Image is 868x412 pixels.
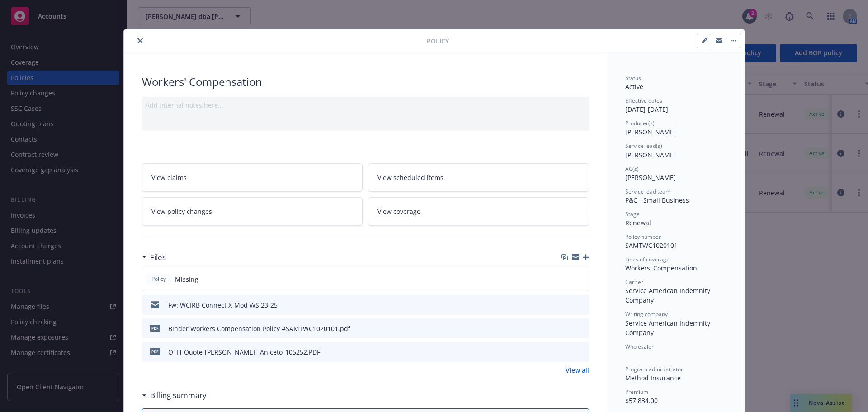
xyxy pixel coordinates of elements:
span: AC(s) [625,165,639,173]
span: Effective dates [625,97,662,104]
span: $57,834.00 [625,396,658,405]
a: View policy changes [142,197,363,226]
div: Fw: WCIRB Connect X-Mod WS 23-25 [168,300,278,310]
span: Renewal [625,218,651,227]
span: [PERSON_NAME] [625,173,676,182]
span: Wholesaler [625,343,654,350]
span: Writing company [625,310,668,318]
span: PDF [150,348,160,355]
span: Policy number [625,233,661,241]
span: SAMTWC1020101 [625,241,678,250]
div: OTH_Quote-[PERSON_NAME],_Aniceto_105252.PDF [168,347,320,357]
span: P&C - Small Business [625,196,689,204]
button: preview file [577,347,585,357]
span: Producer(s) [625,119,655,127]
div: Workers' Compensation [142,74,589,90]
a: View all [566,365,589,375]
div: Workers' Compensation [625,263,726,273]
button: download file [563,300,570,310]
a: View coverage [368,197,589,226]
span: Method Insurance [625,374,681,382]
button: download file [563,347,570,357]
span: View coverage [377,207,420,216]
a: View claims [142,163,363,192]
span: Status [625,74,641,82]
button: preview file [577,324,585,333]
span: - [625,351,627,360]
span: Program administrator [625,365,683,373]
span: Carrier [625,278,643,286]
span: Stage [625,210,640,218]
a: View scheduled items [368,163,589,192]
span: [PERSON_NAME] [625,151,676,159]
span: View claims [151,173,187,182]
span: View policy changes [151,207,212,216]
div: [DATE] - [DATE] [625,97,726,114]
div: Billing summary [142,389,207,401]
span: Policy [427,36,449,46]
span: Service lead(s) [625,142,662,150]
span: Policy [150,275,168,283]
button: preview file [577,300,585,310]
div: Add internal notes here... [146,100,585,110]
span: Service lead team [625,188,670,195]
span: Active [625,82,643,91]
span: Lines of coverage [625,256,670,263]
span: View scheduled items [377,173,443,182]
span: [PERSON_NAME] [625,128,676,136]
span: Service American Indemnity Company [625,319,712,337]
button: close [135,35,146,46]
span: Missing [175,275,198,284]
span: Premium [625,388,648,396]
div: Binder Workers Compensation Policy #SAMTWC1020101.pdf [168,324,350,333]
span: pdf [150,325,160,331]
h3: Files [150,251,166,263]
button: download file [563,324,570,333]
div: Files [142,251,166,263]
h3: Billing summary [150,389,207,401]
span: Service American Indemnity Company [625,286,712,304]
